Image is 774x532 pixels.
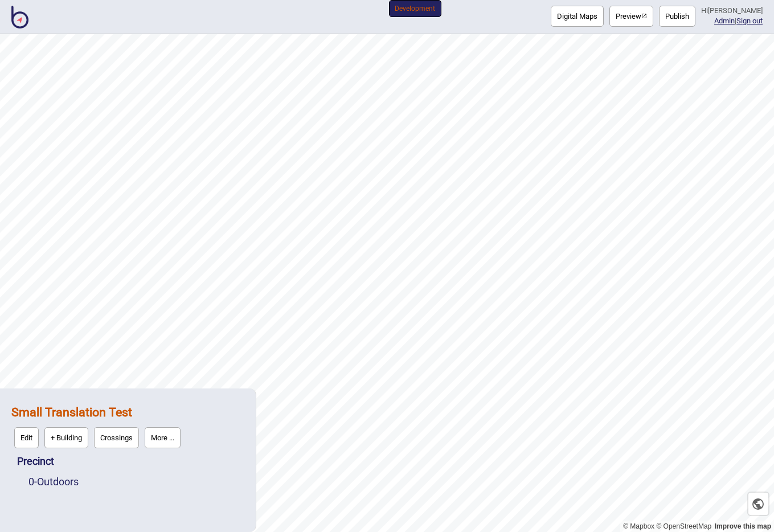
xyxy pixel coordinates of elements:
[609,6,653,27] a: Previewpreview
[17,455,54,467] a: Precinct
[28,472,244,492] div: Outdoors
[715,522,771,530] a: Map feedback
[656,522,711,530] a: OpenStreetMap
[11,6,28,28] img: BindiMaps CMS
[551,6,604,27] button: Digital Maps
[44,427,88,448] button: + Building
[609,6,653,27] button: Preview
[623,522,654,530] a: Mapbox
[11,424,42,451] a: Edit
[91,424,142,451] a: Crossings
[11,400,244,451] div: Small Translation Test
[14,427,39,448] button: Edit
[714,17,735,25] a: Admin
[736,17,763,25] button: Sign out
[11,405,132,419] a: Small Translation Test
[94,427,139,448] button: Crossings
[659,6,695,27] button: Publish
[142,424,183,451] a: More ...
[641,13,647,19] img: preview
[701,6,763,16] div: Hi [PERSON_NAME]
[145,427,181,448] button: More ...
[714,17,736,25] span: |
[28,476,79,488] a: 0-Outdoors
